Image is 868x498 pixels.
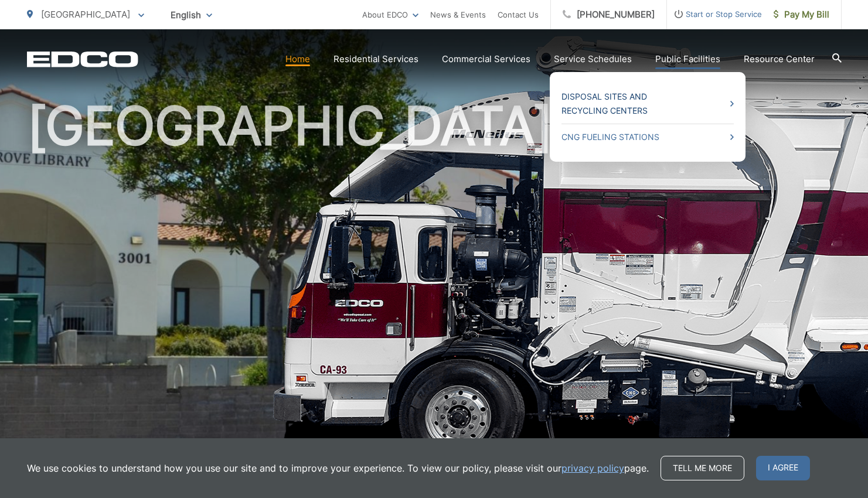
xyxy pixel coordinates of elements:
[430,8,486,22] a: News & Events
[661,456,744,480] a: Tell me more
[27,51,138,67] a: EDCD logo. Return to the homepage.
[442,52,530,66] a: Commercial Services
[756,456,810,480] span: I agree
[561,461,624,475] a: privacy policy
[655,52,720,66] a: Public Facilities
[41,9,130,20] span: [GEOGRAPHIC_DATA]
[285,52,310,66] a: Home
[774,8,829,22] span: Pay My Bill
[561,90,734,118] a: Disposal Sites and Recycling Centers
[554,52,632,66] a: Service Schedules
[333,52,418,66] a: Residential Services
[561,130,734,144] a: CNG Fueling Stations
[362,8,418,22] a: About EDCO
[27,97,842,468] h1: [GEOGRAPHIC_DATA]
[744,52,815,66] a: Resource Center
[162,5,221,25] span: English
[498,8,539,22] a: Contact Us
[27,461,649,475] p: We use cookies to understand how you use our site and to improve your experience. To view our pol...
